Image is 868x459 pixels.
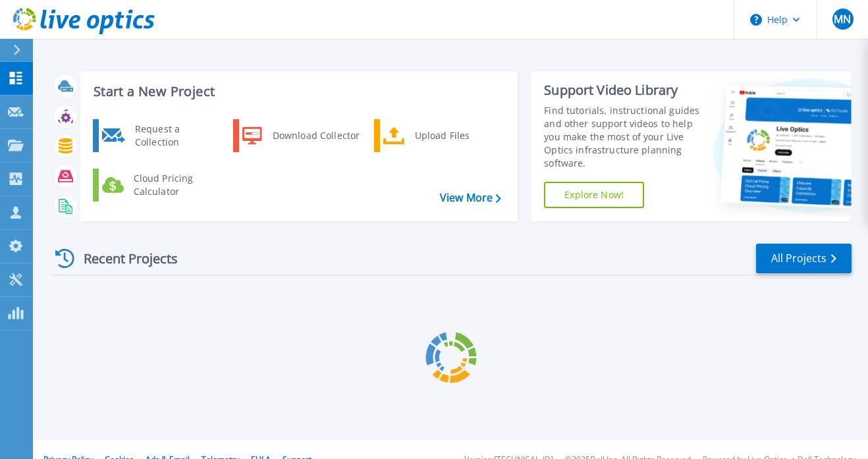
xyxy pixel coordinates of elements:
div: Support Video Library [544,82,703,99]
a: Request a Collection [93,119,228,152]
a: Explore Now! [544,182,644,208]
div: Cloud Pricing Calculator [127,172,225,198]
div: Request a Collection [128,122,225,149]
a: Cloud Pricing Calculator [93,169,228,202]
a: All Projects [756,244,852,273]
div: Find tutorials, instructional guides and other support videos to help you make the most of your L... [544,104,703,170]
h3: Start a New Project [94,84,501,99]
a: Upload Files [374,119,509,152]
div: Upload Files [408,122,506,149]
a: Download Collector [233,119,368,152]
div: Recent Projects [51,242,196,275]
div: Download Collector [266,122,366,149]
span: MN [834,14,851,24]
a: View More [440,192,501,204]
